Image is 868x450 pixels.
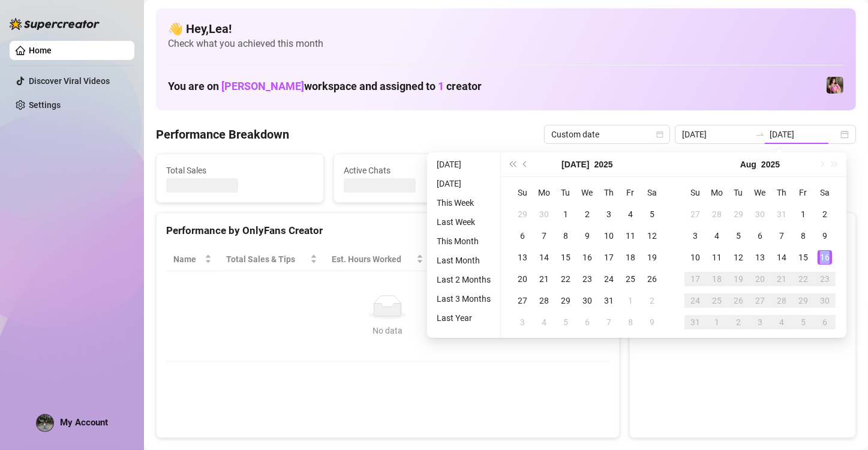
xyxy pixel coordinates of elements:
img: Nanner [827,77,843,94]
h4: 👋 Hey, Lea ! [168,20,844,37]
span: My Account [60,417,108,428]
h4: Performance Breakdown [156,126,289,143]
div: Performance by OnlyFans Creator [166,223,609,239]
span: Name [173,253,202,266]
th: Chat Conversion [510,248,609,271]
a: Discover Viral Videos [29,76,110,86]
span: Custom date [551,125,663,143]
img: ACg8ocLY_mowUiiko4FbOnsiZNw2QgBo5E1iwE8L6I5D89VSD6Yjp0c=s96-c [37,415,53,431]
span: Active Chats [344,164,491,177]
input: End date [770,128,838,141]
span: Total Sales & Tips [226,253,308,266]
span: to [755,130,765,139]
span: Check what you achieved this month [168,37,844,50]
span: Messages Sent [521,164,669,177]
span: swap-right [755,130,765,139]
th: Total Sales & Tips [219,248,325,271]
th: Name [166,248,219,271]
span: calendar [656,131,663,138]
h1: You are on workspace and assigned to creator [168,80,482,93]
span: 1 [438,80,444,92]
th: Sales / Hour [431,248,511,271]
input: Start date [682,128,750,141]
span: Total Sales [166,164,314,177]
div: Est. Hours Worked [332,253,414,266]
span: Chat Conversion [518,253,592,266]
div: No data [178,324,597,337]
span: Sales / Hour [438,253,494,266]
a: Settings [29,100,61,110]
a: Home [29,46,52,55]
span: [PERSON_NAME] [221,80,304,92]
img: logo-BBDzfeDw.svg [10,18,100,30]
div: Sales by OnlyFans Creator [639,223,846,239]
